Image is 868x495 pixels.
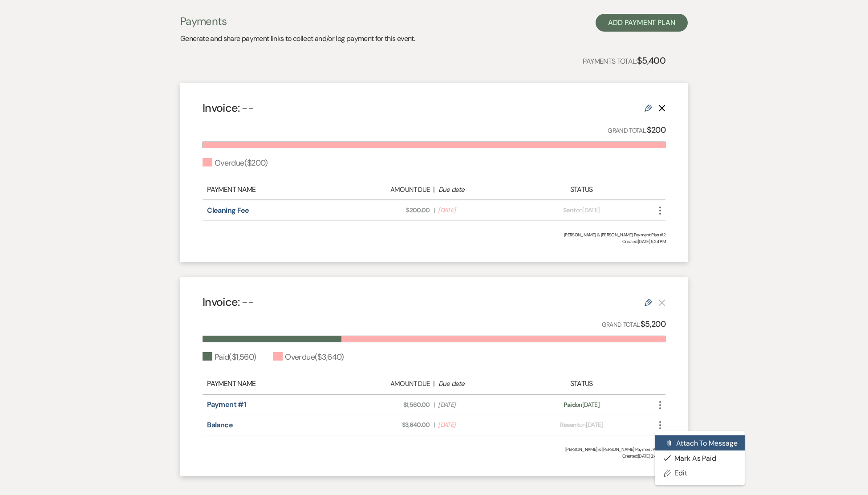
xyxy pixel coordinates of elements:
[602,318,666,331] p: Grand Total:
[348,185,430,195] div: Amount Due
[655,450,745,466] button: Mark as Paid
[203,453,665,459] span: Created: [DATE] 2:43 PM
[608,124,665,137] p: Grand Total:
[438,379,520,389] div: Due date
[207,378,343,389] div: Payment Name
[596,14,688,32] button: Add Payment Plan
[207,400,246,409] a: Payment #1
[203,294,254,310] h4: Invoice:
[207,420,233,430] a: Balance
[525,184,638,195] div: Status
[583,53,665,68] p: Payments Total:
[563,206,576,214] span: Sent
[438,400,520,410] span: [DATE]
[242,101,254,115] span: --
[525,420,638,430] div: on [DATE]
[203,100,254,116] h4: Invoice:
[203,231,665,238] div: [PERSON_NAME] & [PERSON_NAME] Payment Plan #2
[438,185,520,195] div: Due date
[203,351,256,363] div: Paid ( $1,560 )
[647,125,665,135] strong: $200
[560,421,579,429] span: Resent
[273,351,344,363] div: Overdue ( $3,640 )
[203,238,665,245] span: Created: [DATE] 5:24 PM
[658,299,665,306] button: This payment plan cannot be deleted because it contains links that have been paid through Weven’s...
[655,466,745,481] a: Edit
[207,184,343,195] div: Payment Name
[525,400,638,410] div: on [DATE]
[641,319,665,329] strong: $5,200
[203,157,268,169] div: Overdue ( $200 )
[637,55,665,66] strong: $5,400
[438,206,520,215] span: [DATE]
[348,379,430,389] div: Amount Due
[180,33,415,45] p: Generate and share payment links to collect and/or log payment for this event.
[438,420,520,430] span: [DATE]
[564,401,576,409] span: Paid
[180,14,415,29] h3: Payments
[343,184,525,195] div: |
[348,400,430,410] span: $1,560.00
[348,420,430,430] span: $3,640.00
[434,420,434,430] span: |
[525,206,638,215] div: on [DATE]
[655,435,745,450] button: Attach to Message
[207,206,249,215] a: Cleaning Fee
[525,378,638,389] div: Status
[434,400,434,410] span: |
[242,295,254,309] span: --
[343,378,525,389] div: |
[434,206,434,215] span: |
[203,446,665,453] div: [PERSON_NAME] & [PERSON_NAME] Payment Plan #1
[348,206,430,215] span: $200.00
